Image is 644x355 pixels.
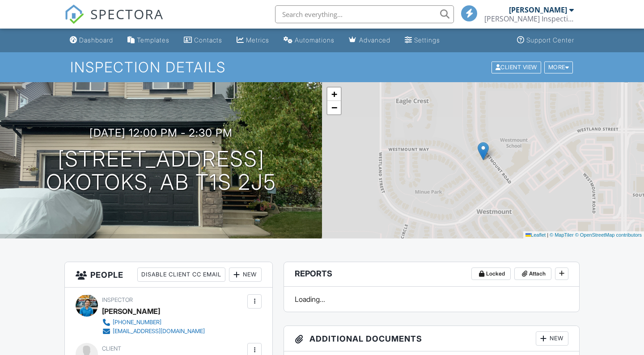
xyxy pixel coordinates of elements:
[46,147,276,195] h1: [STREET_ADDRESS] Okotoks, AB T1S 2J5
[525,232,546,238] a: Leaflet
[90,4,164,23] span: SPECTORA
[64,4,84,24] img: The Best Home Inspection Software - Spectora
[124,32,173,49] a: Templates
[79,36,113,44] div: Dashboard
[327,88,341,101] a: Zoom in
[102,327,205,336] a: [EMAIL_ADDRESS][DOMAIN_NAME]
[180,32,226,49] a: Contacts
[484,14,574,23] div: Samson Inspections
[478,142,489,160] img: Marker
[550,232,574,238] a: © MapTiler
[547,232,548,238] span: |
[526,36,574,44] div: Support Center
[284,326,579,351] h3: Additional Documents
[401,32,444,49] a: Settings
[65,262,272,288] h3: People
[113,328,205,335] div: [EMAIL_ADDRESS][DOMAIN_NAME]
[327,101,341,114] a: Zoom out
[194,36,222,44] div: Contacts
[70,59,574,75] h1: Inspection Details
[513,32,578,49] a: Support Center
[575,232,642,238] a: © OpenStreetMap contributors
[275,5,454,23] input: Search everything...
[102,297,133,303] span: Inspector
[229,267,262,282] div: New
[331,88,337,100] span: +
[102,305,160,318] div: [PERSON_NAME]
[491,61,541,73] div: Client View
[536,331,568,346] div: New
[509,5,567,14] div: [PERSON_NAME]
[89,127,233,139] h3: [DATE] 12:00 pm - 2:30 pm
[66,32,117,49] a: Dashboard
[113,319,161,326] div: [PHONE_NUMBER]
[64,12,164,31] a: SPECTORA
[102,345,121,352] span: Client
[491,63,543,70] a: Client View
[102,318,205,327] a: [PHONE_NUMBER]
[137,267,225,282] div: Disable Client CC Email
[544,61,573,73] div: More
[233,32,273,49] a: Metrics
[280,32,338,49] a: Automations (Basic)
[295,36,335,44] div: Automations
[414,36,440,44] div: Settings
[137,36,169,44] div: Templates
[345,32,394,49] a: Advanced
[359,36,390,44] div: Advanced
[331,102,337,113] span: −
[246,36,269,44] div: Metrics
